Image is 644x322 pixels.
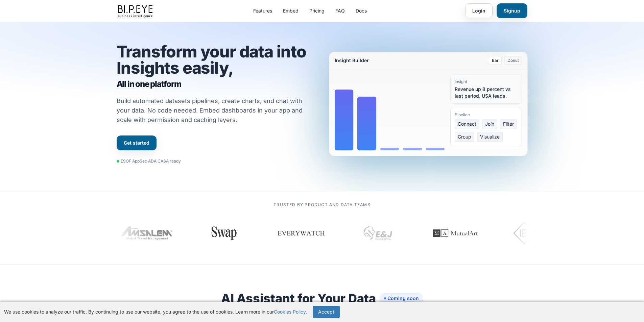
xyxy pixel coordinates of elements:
span: Coming soon [380,294,423,303]
img: bipeye-logo [117,3,155,19]
img: Everywatch [277,223,325,243]
a: Get started [117,135,157,150]
h1: Transform your data into Insights easily, [117,44,315,90]
a: FAQ [335,7,345,14]
div: Revenue up 8 percent vs last period. USA leads. [455,86,518,99]
a: Docs [356,7,367,14]
img: Amsalem [120,226,173,240]
span: Group [455,132,474,142]
a: Embed [283,7,299,14]
span: Filter [500,119,517,129]
button: Accept [313,306,340,318]
span: Join [482,119,497,129]
span: Visualize [477,132,503,142]
p: Build automated datasets pipelines, create charts, and chat with your data. No code needed. Embed... [117,96,311,125]
a: Signup [497,3,527,18]
a: Features [253,7,272,14]
img: Swap [208,226,239,240]
img: MutualArt [425,216,485,250]
button: Bar [489,56,502,65]
div: Bar chart [335,75,445,150]
h2: AI Assistant for Your Data [221,292,423,305]
button: Donut [504,56,522,65]
div: Pipeline [455,112,518,118]
div: ESOF AppSec ADA CASA ready [117,158,181,164]
a: Cookies Policy [274,309,306,315]
a: Pricing [309,7,325,14]
img: EJ Capital [361,216,395,250]
img: IBI [513,220,551,247]
p: We use cookies to analyze our traffic. By continuing to use our website, you agree to the use of ... [4,308,307,315]
p: Trusted by product and data teams [117,202,528,207]
span: All in one platform [117,79,315,90]
div: Insight Builder [335,57,369,64]
a: Login [465,3,493,18]
span: Connect [455,119,479,129]
div: Insight [455,79,518,84]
